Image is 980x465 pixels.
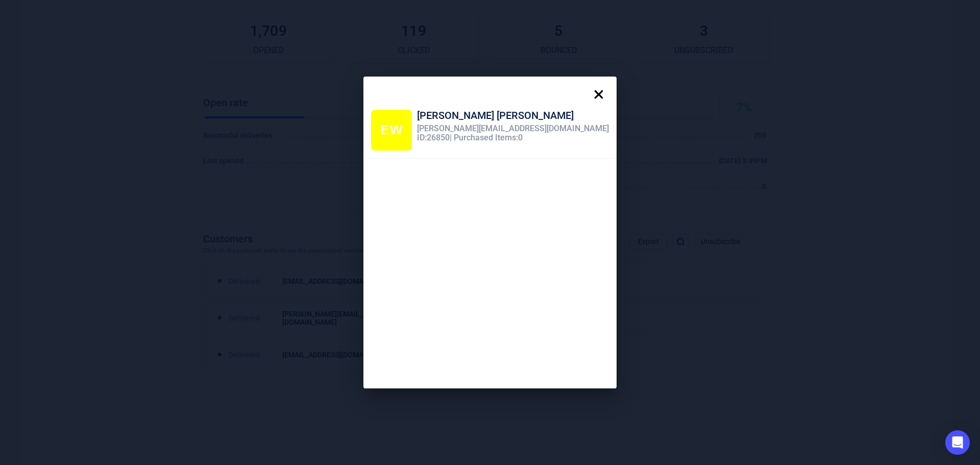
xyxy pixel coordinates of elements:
div: [PERSON_NAME][EMAIL_ADDRESS][DOMAIN_NAME] [417,124,609,133]
div: Open Intercom Messenger [945,430,970,455]
div: Eric Williams [371,110,412,151]
div: ID: 26850 | Purchased Items: 0 [417,133,609,142]
div: [PERSON_NAME] [PERSON_NAME] [417,110,609,124]
span: EW [380,122,403,137]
